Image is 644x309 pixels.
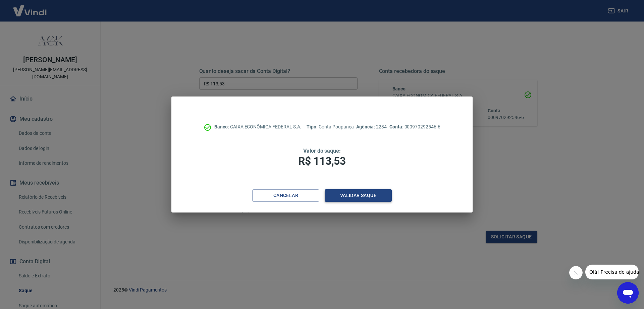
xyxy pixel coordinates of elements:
iframe: Fechar mensagem [569,266,583,279]
p: CAIXA ECONÔMICA FEDERAL S.A. [214,123,301,130]
p: 2234 [356,123,386,130]
span: Banco: [214,124,230,129]
span: Valor do saque: [303,148,341,154]
span: Agência: [356,124,376,129]
p: Conta Poupança [307,123,354,130]
iframe: Botão para abrir a janela de mensagens [617,282,639,304]
button: Cancelar [252,189,319,202]
p: 000970292546-6 [389,123,440,130]
button: Validar saque [325,189,392,202]
span: R$ 113,53 [298,155,346,167]
iframe: Mensagem da empresa [585,265,639,279]
span: Conta: [389,124,405,129]
span: Olá! Precisa de ajuda? [4,5,56,10]
span: Tipo: [307,124,319,129]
